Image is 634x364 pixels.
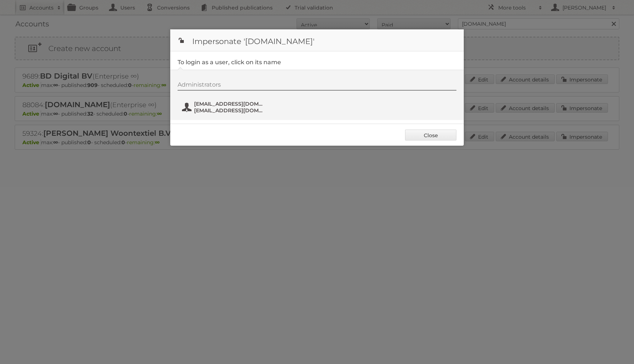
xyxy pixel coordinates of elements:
legend: To login as a user, click on its name [178,59,281,66]
button: [EMAIL_ADDRESS][DOMAIN_NAME] [EMAIL_ADDRESS][DOMAIN_NAME] [181,100,267,114]
h1: Impersonate '[DOMAIN_NAME]' [170,29,464,51]
a: Close [405,130,456,141]
span: [EMAIL_ADDRESS][DOMAIN_NAME] [194,101,265,107]
div: Administrators [178,81,456,91]
span: [EMAIL_ADDRESS][DOMAIN_NAME] [194,107,265,114]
